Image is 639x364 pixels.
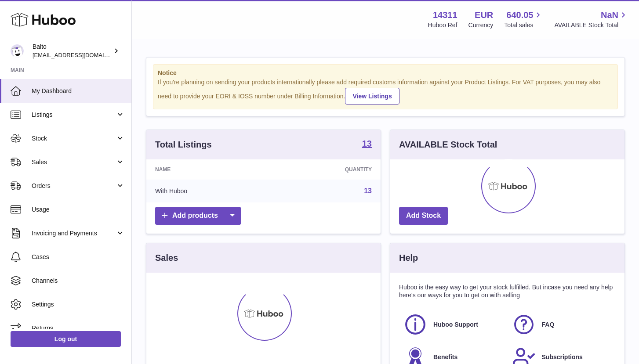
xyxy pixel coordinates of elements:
[399,207,448,225] a: Add Stock
[32,111,116,119] span: Listings
[146,159,270,180] th: Name
[433,353,457,361] span: Benefits
[601,9,618,21] span: NaN
[32,300,125,309] span: Settings
[32,182,116,190] span: Orders
[158,78,613,105] div: If you're planning on sending your products internationally please add required customs informati...
[506,9,533,21] span: 640.05
[32,134,116,143] span: Stock
[33,43,112,59] div: Balto
[542,353,583,361] span: Subscriptions
[32,324,125,332] span: Returns
[155,139,212,151] h3: Total Listings
[542,321,555,329] span: FAQ
[270,159,381,180] th: Quantity
[362,139,372,150] a: 13
[433,9,457,21] strong: 14311
[362,139,372,148] strong: 13
[504,9,543,29] a: 640.05 Total sales
[512,313,612,336] a: FAQ
[345,88,399,105] a: View Listings
[468,21,494,29] div: Currency
[32,277,125,285] span: Channels
[433,321,478,329] span: Huboo Support
[32,229,116,238] span: Invoicing and Payments
[364,187,372,195] a: 13
[32,158,116,166] span: Sales
[399,252,418,264] h3: Help
[32,253,125,261] span: Cases
[32,205,125,214] span: Usage
[554,9,628,29] a: NaN AVAILABLE Stock Total
[399,139,497,151] h3: AVAILABLE Stock Total
[32,87,125,95] span: My Dashboard
[399,283,616,300] p: Huboo is the easy way to get your stock fulfilled. But incase you need any help here's our ways f...
[504,21,543,29] span: Total sales
[146,180,270,202] td: With Huboo
[428,21,457,29] div: Huboo Ref
[403,313,503,336] a: Huboo Support
[11,331,121,347] a: Log out
[155,252,178,264] h3: Sales
[11,44,24,58] img: ops@balto.fr
[554,21,628,29] span: AVAILABLE Stock Total
[158,69,613,77] strong: Notice
[33,51,129,58] span: [EMAIL_ADDRESS][DOMAIN_NAME]
[155,207,241,225] a: Add products
[475,9,493,21] strong: EUR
